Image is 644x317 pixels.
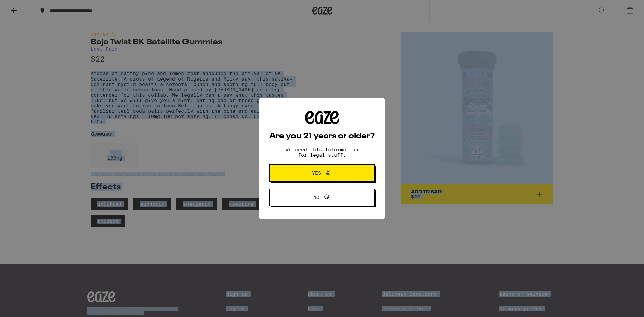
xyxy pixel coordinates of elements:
[269,132,375,140] h2: Are you 21 years or older?
[4,5,48,10] span: Hi. Need any help?
[280,147,364,158] p: We need this information for legal stuff.
[312,171,321,175] span: Yes
[269,164,375,182] button: Yes
[313,195,319,200] span: No
[269,189,375,206] button: No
